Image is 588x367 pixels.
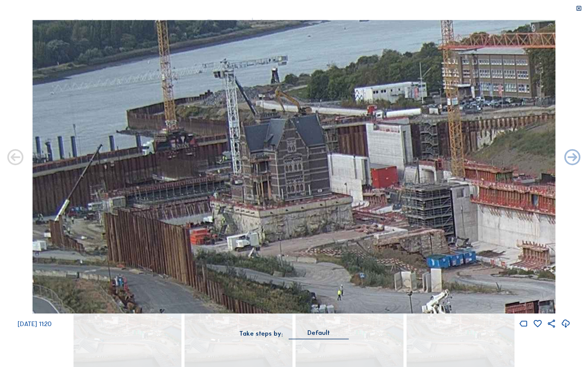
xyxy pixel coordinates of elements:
[289,329,349,339] div: Default
[307,329,330,336] div: Default
[563,148,582,168] i: Back
[33,20,555,313] img: Image
[6,148,25,168] i: Forward
[18,320,52,328] span: [DATE] 11:20
[239,330,283,337] div: Take steps by:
